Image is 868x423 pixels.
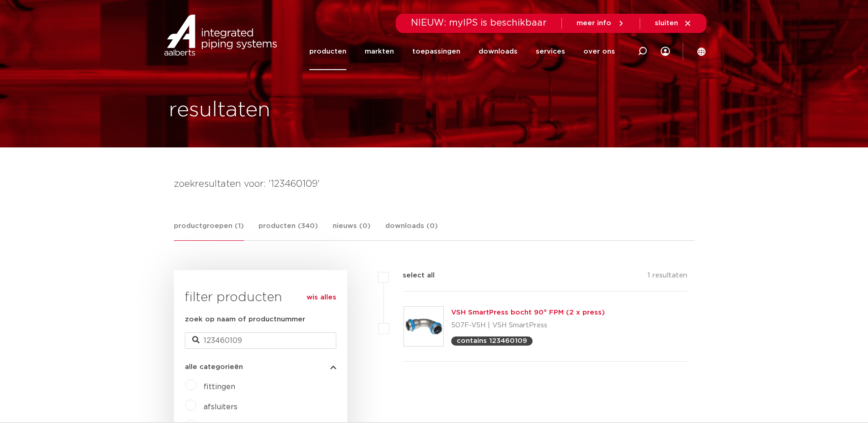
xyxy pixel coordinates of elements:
a: downloads (0) [385,221,438,240]
span: NIEUW: myIPS is beschikbaar [411,18,547,27]
button: alle categorieën [185,363,336,370]
a: VSH SmartPress bocht 90° FPM (2 x press) [451,309,605,316]
a: sluiten [655,19,692,27]
h4: zoekresultaten voor: '123460109' [174,177,695,191]
input: zoeken [185,332,336,349]
p: 507F-VSH | VSH SmartPress [451,318,605,333]
label: select all [389,270,435,281]
span: alle categorieën [185,363,243,370]
a: over ons [583,33,615,70]
a: toepassingen [412,33,460,70]
span: meer info [577,20,611,27]
img: Thumbnail for VSH SmartPress bocht 90° FPM (2 x press) [404,307,443,346]
a: meer info [577,19,625,27]
div: my IPS [661,33,670,70]
p: contains 123460109 [457,337,527,344]
a: markten [365,33,394,70]
a: productgroepen (1) [174,221,244,241]
label: zoek op naam of productnummer [185,314,305,325]
nav: Menu [309,33,615,70]
a: nieuws (0) [333,221,371,240]
a: afsluiters [204,403,237,411]
a: wis alles [307,292,336,303]
a: producten (340) [259,221,318,240]
h3: filter producten [185,288,336,307]
a: downloads [479,33,518,70]
a: services [536,33,565,70]
a: fittingen [204,383,235,390]
a: producten [309,33,346,70]
h1: resultaten [169,96,270,125]
span: sluiten [655,20,678,27]
p: 1 resultaten [647,270,687,284]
